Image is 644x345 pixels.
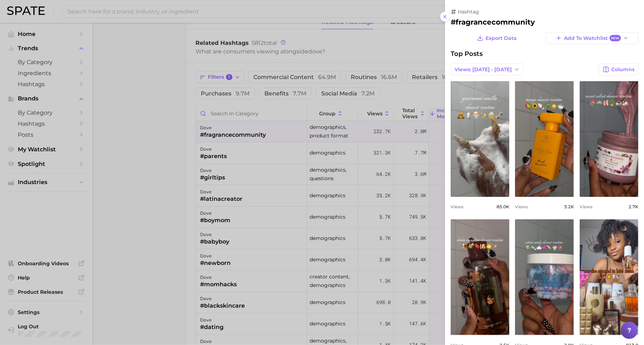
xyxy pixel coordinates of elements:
span: Views: [DATE] - [DATE] [455,67,512,73]
span: New [610,35,621,42]
span: Views [451,204,463,209]
span: Views [580,204,592,209]
span: 3.2k [564,204,574,209]
span: hashtag [458,9,479,15]
span: Top Posts [451,50,483,58]
span: Add to Watchlist [564,35,621,42]
span: 2.7k [628,204,638,209]
span: Export Data [485,35,517,41]
span: 85.0k [497,204,509,209]
span: Columns [611,67,634,73]
h2: #fragrancecommunity [451,18,638,26]
button: Views: [DATE] - [DATE] [451,63,524,75]
button: Add to WatchlistNew [546,32,638,44]
span: Views [515,204,528,209]
button: Export Data [475,32,519,44]
button: Columns [599,63,638,75]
